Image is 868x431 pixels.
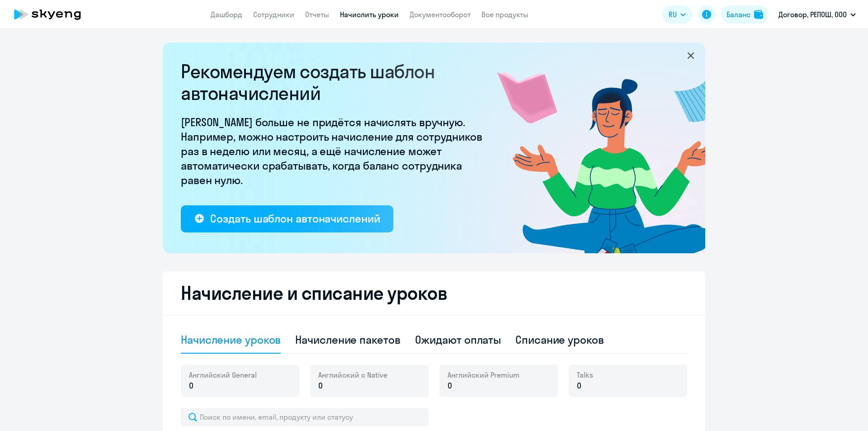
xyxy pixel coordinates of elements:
[305,10,329,19] a: Отчеты
[181,282,687,304] h2: Начисление и списание уроков
[662,5,692,24] button: RU
[577,380,581,392] span: 0
[181,408,429,426] input: Поиск по имени, email, продукту или статусу
[253,10,294,19] a: Сотрудники
[778,9,847,20] p: Договор, РЕПОШ, ООО
[726,9,750,20] div: Баланс
[189,370,257,380] span: Английский General
[181,332,281,347] div: Начисление уроков
[181,205,393,232] button: Создать шаблон автоначислений
[774,4,860,25] button: Договор, РЕПОШ, ООО
[181,115,488,187] p: [PERSON_NAME] больше не придётся начислять вручную. Например, можно настроить начисление для сотр...
[515,332,604,347] div: Списание уроков
[181,61,488,104] h2: Рекомендуем создать шаблон автоначислений
[577,370,593,380] span: Talks
[669,9,677,20] span: RU
[189,380,193,392] span: 0
[210,211,380,226] div: Создать шаблон автоначислений
[410,10,471,19] a: Документооборот
[415,332,501,347] div: Ожидают оплаты
[340,10,399,19] a: Начислить уроки
[448,380,452,392] span: 0
[295,332,400,347] div: Начисление пакетов
[448,370,519,380] span: Английский Premium
[754,10,763,19] img: balance
[318,380,323,392] span: 0
[211,10,242,19] a: Дашборд
[481,10,528,19] a: Все продукты
[721,5,769,24] button: Балансbalance
[318,370,387,380] span: Английский с Native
